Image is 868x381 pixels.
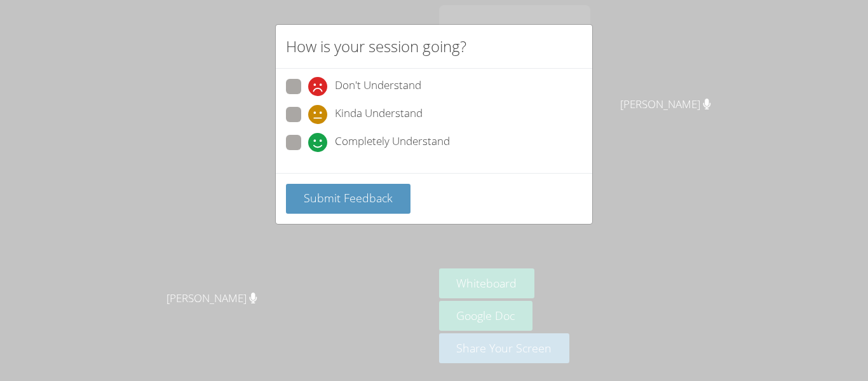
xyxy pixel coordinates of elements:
h2: How is your session going? [286,35,466,58]
button: Submit Feedback [286,184,410,214]
span: Kinda Understand [335,105,423,124]
span: Completely Understand [335,133,450,152]
span: Submit Feedback [304,190,393,205]
span: Don't Understand [335,77,421,96]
